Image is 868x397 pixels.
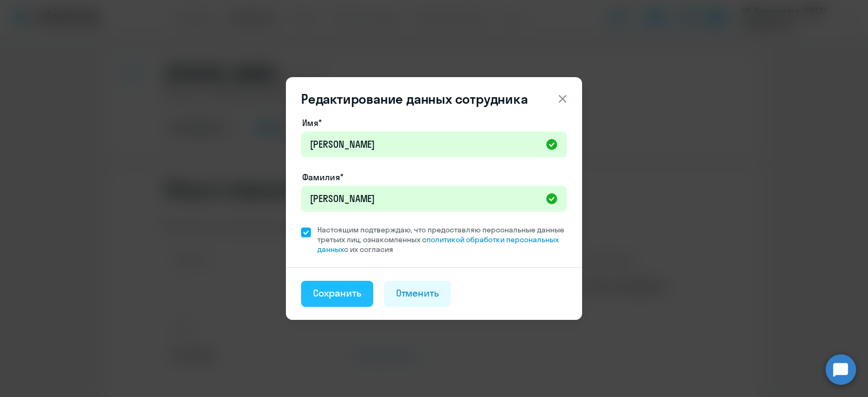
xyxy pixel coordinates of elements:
[317,235,559,254] a: политикой обработки персональных данных
[302,171,343,184] label: Фамилия*
[317,225,567,254] span: Настоящим подтверждаю, что предоставляю персональные данные третьих лиц, ознакомленных с с их сог...
[313,286,361,300] div: Сохранить
[396,286,439,300] div: Отменить
[384,281,451,307] button: Отменить
[301,281,373,307] button: Сохранить
[286,90,582,108] header: Редактирование данных сотрудника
